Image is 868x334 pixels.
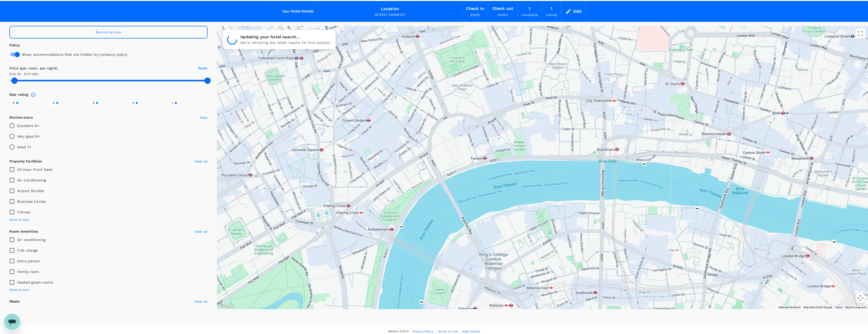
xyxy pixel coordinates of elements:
h6: Room Amenities [9,229,38,234]
div: Check out [492,5,513,12]
span: 3 [92,100,94,106]
div: [STREET_ADDRESS] [322,12,458,17]
h6: Price (per room, per night) [9,66,158,71]
h6: Star rating [9,92,29,98]
span: 1 [172,100,173,106]
span: Family room [17,270,39,274]
a: Open this area in Google Maps (opens a new window) [218,303,235,309]
span: Business Center [17,199,46,203]
span: Show 6 more [9,217,29,222]
span: Version 3.53.0 [388,329,409,334]
button: Toggle fullscreen view [855,28,865,39]
span: Clear [200,116,208,119]
p: Very good 8+ [17,134,40,139]
a: Report a map error [845,306,866,309]
span: Extra person [17,259,40,263]
span: Show 9 more [9,288,29,293]
h6: Meals [9,299,20,304]
a: Back to list view [9,26,208,39]
iframe: Button to launch messaging window [4,314,20,330]
h6: Property Facilities [9,159,42,164]
p: Good 7+ [17,144,31,150]
span: 2 [132,100,134,106]
span: Fitness [17,210,30,214]
a: Terms (opens in new tab) [835,306,843,309]
button: Map camera controls [855,293,865,303]
span: [DATE] [498,13,508,17]
span: Privacy Policy [413,330,433,333]
p: Policy [9,43,24,48]
h6: Your Hotel Details [282,9,314,14]
span: Help Centre [462,330,481,333]
span: EUR 28 - EUR 335+ [9,72,39,76]
button: Keyboard shortcuts [779,306,801,309]
span: [DATE] [470,13,480,17]
span: Terms of Use [438,330,458,333]
p: Updating your hotel search... [240,34,331,40]
p: Show accommodations that are hidden by company policy [22,52,179,57]
span: Crib charge [17,248,38,252]
p: We're retrieving the latest results for this location. [240,40,331,45]
span: Air Conditioning [17,178,46,182]
span: 5 [12,100,14,106]
span: Heated guest rooms [17,280,53,284]
div: 1 [551,5,552,12]
div: 1 [529,5,530,12]
span: 4 [52,100,54,106]
div: Check in [466,5,484,12]
div: Location [381,5,399,12]
span: Clear all [195,230,208,233]
span: traveller(s) [522,13,538,17]
div: Edit [574,8,582,15]
p: Excellent 9+ [17,123,39,128]
span: Back to list view [96,30,121,34]
span: Clear all [195,300,208,303]
span: room(s) [546,13,557,17]
span: Airport Shuttle [17,189,44,193]
svg: Star ratings are awarded to properties to represent the quality of services, facilities, and amen... [31,92,36,97]
span: Clear all [195,160,208,163]
span: Reset [198,66,208,70]
img: Google [218,303,235,309]
span: Air conditioning [17,238,45,242]
span: 24-hour Front Desk [17,168,52,172]
span: Map data ©2025 Google [804,306,832,309]
h6: Review score [9,115,33,120]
